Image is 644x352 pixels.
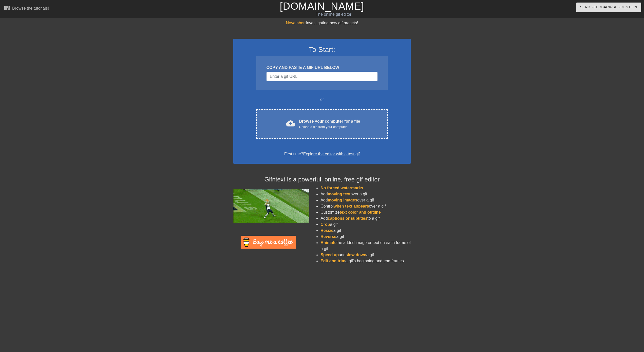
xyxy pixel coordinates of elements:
[286,21,306,25] span: November:
[320,240,411,252] li: the added image or text on each frame of a gif
[303,152,360,156] a: Explore the editor with a test gif
[299,124,360,129] div: Upload a file from your computer
[286,119,295,128] span: cloud_upload
[241,236,296,249] img: Buy Me A Coffee
[320,258,411,264] li: a gif's beginning and end frames
[320,228,333,233] span: Resize
[328,198,357,202] span: moving images
[233,20,411,26] div: Investigating new gif presets!
[266,65,378,71] div: COPY AND PASTE A GIF URL BELOW
[266,72,378,81] input: Username
[580,4,637,10] span: Send Feedback/Suggestion
[320,222,330,227] span: Crop
[320,203,411,209] li: Control over a gif
[334,204,369,208] span: when text appears
[320,197,411,203] li: Add over a gif
[320,191,411,197] li: Add over a gif
[280,1,364,12] a: [DOMAIN_NAME]
[320,228,411,234] li: a gif
[233,189,309,223] img: football_small.gif
[320,209,411,215] li: Customize
[320,221,411,228] li: a gif
[12,6,49,10] div: Browse the tutorials!
[217,11,450,17] div: The online gif editor
[320,186,363,190] span: No forced watermarks
[320,259,345,263] span: Edit and trim
[299,118,360,129] div: Browse your computer for a file
[320,215,411,221] li: Add to a gif
[346,253,366,257] span: slow down
[320,234,336,239] span: Reverse
[240,151,404,157] div: First time?
[233,176,411,183] h4: Gifntext is a powerful, online, free gif editor
[320,252,411,258] li: and a gif
[320,253,339,257] span: Speed up
[576,3,641,12] button: Send Feedback/Suggestion
[4,5,49,13] a: Browse the tutorials!
[340,210,381,214] span: text color and outline
[320,240,336,245] span: Animate
[328,216,367,220] span: captions or subtitles
[328,192,351,196] span: moving text
[240,45,404,54] h3: To Start:
[4,5,10,11] span: menu_book
[320,234,411,240] li: a gif
[246,97,398,103] div: or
